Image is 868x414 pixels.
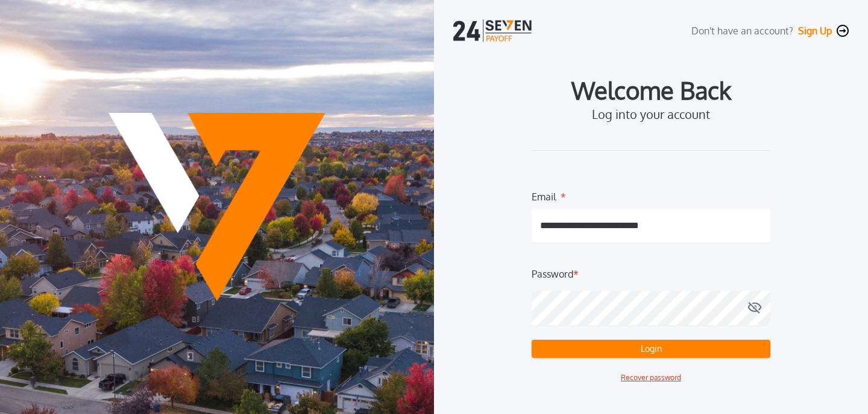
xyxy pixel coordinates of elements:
[108,113,325,301] img: Payoff
[691,24,793,38] label: Don't have an account?
[453,19,534,42] img: logo
[747,291,762,325] button: Password*
[532,340,770,358] button: Login
[532,267,573,281] label: Password
[798,25,832,37] button: Sign Up
[621,372,681,383] button: Recover password
[837,25,849,37] img: navigation-icon
[532,291,770,325] input: Password*
[571,80,731,100] label: Welcome Back
[592,107,710,121] label: Log into your account
[532,189,556,199] label: Email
